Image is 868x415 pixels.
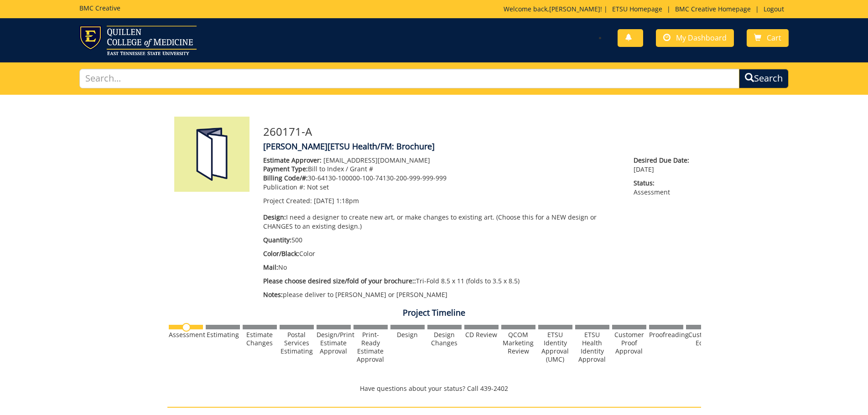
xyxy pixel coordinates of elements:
span: Desired Due Date: [634,156,694,165]
span: Payment Type: [263,164,308,173]
span: Project Created: [263,196,312,205]
div: QCOM Marketing Review [501,331,535,355]
a: My Dashboard [656,29,734,47]
div: Print-Ready Estimate Approval [353,331,388,364]
p: I need a designer to create new art, or make changes to existing art. (Choose this for a NEW desi... [263,213,620,231]
span: Publication #: [263,183,305,191]
span: Billing Code/#: [263,174,308,182]
h4: [PERSON_NAME] [263,142,694,151]
p: Tri-Fold 8.5 x 11 (folds to 3.5 x 8.5) [263,277,620,286]
h5: BMC Creative [79,5,120,11]
span: My Dashboard [676,33,727,43]
div: Design Changes [427,331,462,347]
span: Design: [263,213,286,221]
span: Color/Black: [263,249,299,258]
p: 500 [263,236,620,245]
p: Have questions about your status? Call 439-2402 [167,384,701,393]
span: Quantity: [263,236,291,244]
span: Please choose desired size/fold of your brochure:: [263,277,416,285]
p: Color [263,249,620,258]
div: Estimate Changes [243,331,277,347]
div: Estimating [206,331,240,339]
p: No [263,263,620,272]
p: 30-64130-100000-100-74130-200-999-999-999 [263,174,620,183]
span: Cart [767,33,781,43]
img: Product featured image [174,117,249,192]
a: Cart [747,29,789,47]
a: Logout [759,5,789,13]
input: Search... [79,69,740,88]
span: [ETSU Health/FM: Brochure] [327,141,435,152]
div: ETSU Health Identity Approval [575,331,609,364]
span: Not set [307,183,329,191]
button: Search [739,69,789,88]
h3: 260171-A [263,126,694,138]
span: Status: [634,179,694,188]
div: Design [390,331,425,339]
div: Postal Services Estimating [280,331,314,355]
p: Assessment [634,179,694,197]
div: Design/Print Estimate Approval [317,331,351,355]
img: ETSU logo [79,26,197,55]
div: Proofreading [649,331,683,339]
span: Mail: [263,263,278,272]
div: CD Review [464,331,499,339]
p: Welcome back, ! | | | [504,5,789,14]
a: [PERSON_NAME] [549,5,600,13]
div: Customer Proof Approval [612,331,646,355]
h4: Project Timeline [167,308,701,318]
a: ETSU Homepage [608,5,667,13]
p: [EMAIL_ADDRESS][DOMAIN_NAME] [263,156,620,165]
span: [DATE] 1:18pm [314,196,359,205]
div: Customer Edits [686,331,720,347]
a: BMC Creative Homepage [670,5,755,13]
p: please deliver to [PERSON_NAME] or [PERSON_NAME] [263,290,620,299]
div: ETSU Identity Approval (UMC) [538,331,572,364]
span: Notes: [263,290,283,299]
p: Bill to Index / Grant # [263,164,620,174]
p: [DATE] [634,156,694,174]
img: no [182,323,191,332]
div: Assessment [169,331,203,339]
span: Estimate Approver: [263,156,322,164]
